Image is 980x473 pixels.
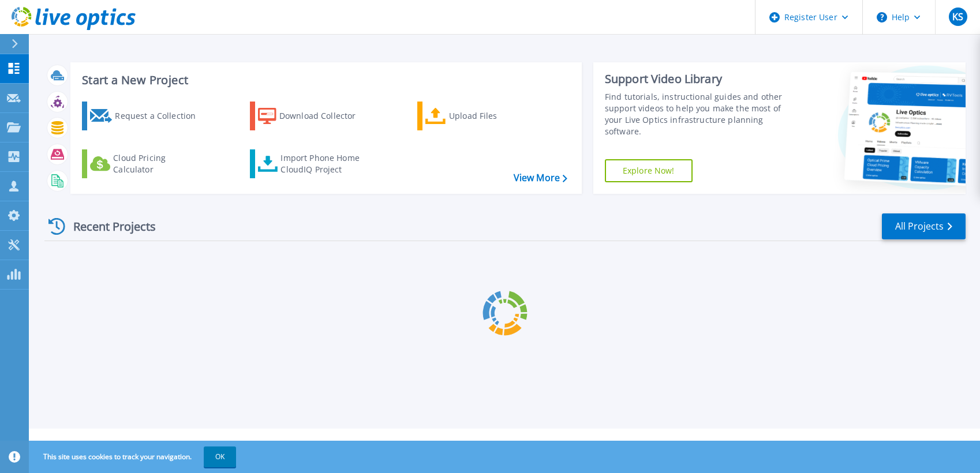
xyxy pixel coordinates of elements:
[605,72,793,87] div: Support Video Library
[417,102,546,130] a: Upload Files
[514,172,567,183] a: View More
[605,91,793,137] div: Find tutorials, instructional guides and other support videos to help you make the most of your L...
[250,102,379,130] a: Download Collector
[82,102,211,130] a: Request a Collection
[82,149,211,178] a: Cloud Pricing Calculator
[113,152,205,175] div: Cloud Pricing Calculator
[449,104,541,127] div: Upload Files
[32,446,236,467] span: This site uses cookies to track your navigation.
[280,152,371,175] div: Import Phone Home CloudIQ Project
[882,213,966,239] a: All Projects
[115,104,207,127] div: Request a Collection
[952,12,963,21] span: KS
[279,104,372,127] div: Download Collector
[605,159,693,182] a: Explore Now!
[204,446,236,467] button: OK
[44,212,171,241] div: Recent Projects
[82,74,567,87] h3: Start a New Project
